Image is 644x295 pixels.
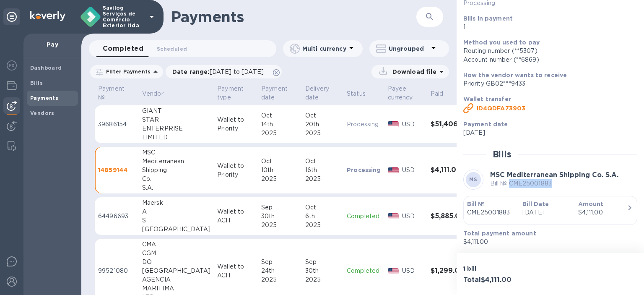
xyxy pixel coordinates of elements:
b: ID 4QDFA73903 [477,105,526,112]
p: Completed [347,212,381,221]
b: How the vendor wants to receive [463,72,567,78]
div: Priority GB02***9433 [463,79,631,88]
span: Completed [103,43,143,55]
p: Wallet to ACH [217,207,254,225]
b: Bills in payment [463,15,513,22]
div: 2025 [261,275,299,284]
span: [DATE] to [DATE] [210,68,264,75]
h3: $4,111.00 [431,166,468,174]
b: Amount [578,201,604,207]
p: Date range : [172,68,268,76]
p: Filter Payments [103,68,151,75]
div: Maersk [142,198,210,207]
b: Payments [30,95,58,101]
p: Delivery date [305,84,329,102]
p: Vendor [142,89,164,98]
p: [DATE] [463,128,631,137]
div: GIANT [142,107,210,115]
div: 16th [305,166,340,175]
div: 2025 [305,175,340,183]
p: Download file [389,68,436,76]
h3: $51,406.87 [431,120,468,128]
p: Paid [431,89,444,98]
b: Bill № [467,201,485,207]
div: CGM [142,249,210,258]
b: MSC Mediterranean Shipping Co. S.A. [490,171,618,179]
p: Ungrouped [389,44,428,53]
img: Foreign exchange [7,60,17,70]
b: Total payment amount [463,230,536,237]
div: DO [142,258,210,266]
button: Bill №CME25001883Bill Date[DATE]Amount$4,111.00 [463,196,637,225]
div: 2025 [305,129,340,138]
p: 99521080 [98,266,135,275]
p: Pay [30,40,75,49]
img: USD [388,121,399,127]
b: Bill Date [522,201,549,207]
p: USD [402,266,423,275]
p: Processing [347,120,381,129]
b: Method you used to pay [463,39,540,46]
p: Payment № [98,84,125,102]
img: USD [388,268,399,274]
div: 30th [305,266,340,275]
div: 2025 [305,275,340,284]
h1: Payments [171,8,416,26]
p: 39686154 [98,120,135,129]
div: Unpin categories [3,8,20,25]
img: Logo [30,11,65,21]
b: Vendors [30,110,55,116]
p: 14859144 [98,166,135,174]
div: A [142,207,210,216]
span: Scheduled [157,44,187,53]
p: CME25001883 [467,208,516,217]
div: Mediterranean [142,157,210,166]
b: Wallet transfer [463,96,511,102]
h3: Total $4,111.00 [463,276,547,284]
div: [GEOGRAPHIC_DATA] [142,266,210,275]
p: Processing [347,166,381,174]
h3: $1,299.00 [431,267,468,275]
p: Payment type [217,84,244,102]
p: Wallet to ACH [217,262,254,280]
p: Payment date [261,84,288,102]
p: Status [347,89,366,98]
div: S [142,216,210,225]
div: Date range:[DATE] to [DATE] [166,65,282,78]
p: 64496693 [98,212,135,221]
div: Sep [261,203,299,212]
h2: Bills [493,149,512,159]
div: 2025 [261,221,299,230]
div: Oct [261,111,299,120]
span: Payment date [261,84,299,102]
div: [GEOGRAPHIC_DATA] [142,225,210,234]
div: Sep [305,258,340,266]
div: 2025 [261,175,299,183]
div: Account number (**6869) [463,55,631,64]
div: STAR [142,115,210,124]
div: 20th [305,120,340,129]
div: 2025 [261,129,299,138]
div: LIMITED [142,133,210,142]
div: MSC [142,148,210,157]
span: Vendor [142,89,174,98]
b: Bills [30,80,43,86]
p: $4,111.00 [463,238,631,246]
div: Oct [305,203,340,212]
p: Wallet to Priority [217,162,254,179]
div: MARITIMA [142,284,210,293]
div: 6th [305,212,340,221]
div: 2025 [305,221,340,230]
span: Payment № [98,84,135,102]
p: 1 [463,23,631,31]
div: CMA [142,240,210,249]
div: $4,111.00 [578,208,627,217]
span: Delivery date [305,84,340,102]
span: Status [347,89,377,98]
div: 14th [261,120,299,129]
span: Payee currency [388,84,424,102]
span: Payment type [217,84,254,102]
div: 30th [261,212,299,221]
div: Shipping [142,166,210,175]
p: Savilog Serviços de Comércio Exterior ltda [103,5,145,29]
